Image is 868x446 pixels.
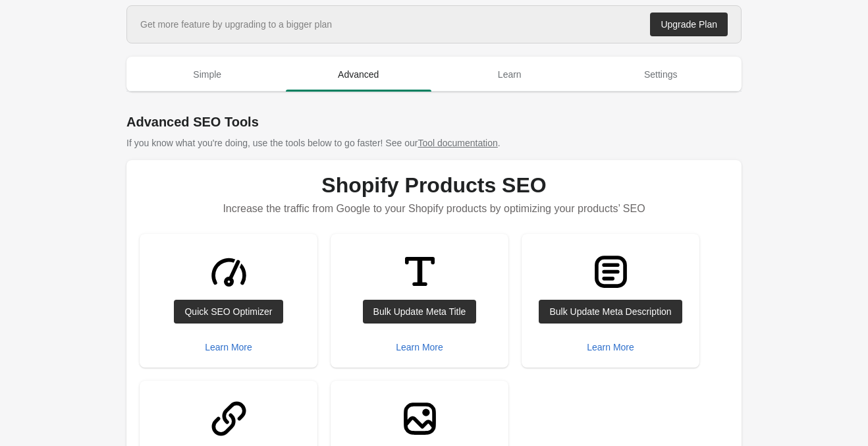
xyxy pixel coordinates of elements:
a: Bulk Update Meta Description [539,300,682,323]
div: Bulk Update Meta Description [549,306,671,317]
button: Simple [132,57,283,92]
h1: Shopify Products SEO [140,173,728,197]
span: Learn [437,63,583,86]
img: LinkMinor-ab1ad89fd1997c3bec88bdaa9090a6519f48abaf731dc9ef56a2f2c6a9edd30f.svg [204,394,254,443]
img: TextBlockMajor-3e13e55549f1fe4aa18089e576148c69364b706dfb80755316d4ac7f5c51f4c3.svg [586,247,636,296]
img: GaugeMajor-1ebe3a4f609d70bf2a71c020f60f15956db1f48d7107b7946fc90d31709db45e.svg [204,247,254,296]
div: Get more feature by upgrading to a bigger plan [140,18,332,31]
a: Tool documentation [418,138,497,148]
button: Advanced [283,57,435,92]
a: Quick SEO Optimizer [174,300,283,323]
span: Settings [588,63,734,86]
button: Settings [585,57,737,92]
span: Simple [134,63,281,86]
div: Learn More [205,342,252,352]
div: Upgrade Plan [661,19,717,30]
div: Learn More [587,342,634,352]
p: Increase the traffic from Google to your Shopify products by optimizing your products’ SEO [140,197,728,221]
a: Upgrade Plan [650,13,728,36]
button: Learn More [391,335,448,359]
div: Bulk Update Meta Title [373,306,466,317]
button: Learn More [200,335,258,359]
button: Learn More [582,335,639,359]
button: Learn [434,57,585,92]
div: Learn More [396,342,443,352]
h1: Advanced SEO Tools [126,113,742,131]
span: Advanced [286,63,432,86]
a: Bulk Update Meta Title [363,300,477,323]
p: If you know what you're doing, use the tools below to go faster! See our . [126,136,742,150]
img: TitleMinor-8a5de7e115299b8c2b1df9b13fb5e6d228e26d13b090cf20654de1eaf9bee786.svg [395,247,445,296]
div: Quick SEO Optimizer [184,306,272,317]
img: ImageMajor-6988ddd70c612d22410311fee7e48670de77a211e78d8e12813237d56ef19ad4.svg [395,394,445,443]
